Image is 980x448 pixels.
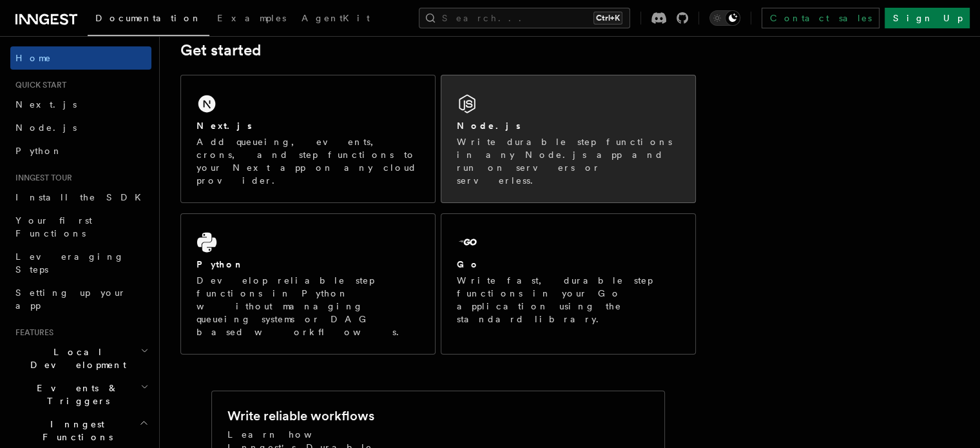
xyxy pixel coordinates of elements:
button: Local Development [10,340,151,376]
span: Events & Triggers [10,382,140,407]
span: Local Development [10,346,140,371]
a: Install the SDK [10,186,151,209]
a: Get started [180,41,261,59]
span: Your first Functions [15,215,92,239]
button: Search...Ctrl+K [419,8,630,28]
span: Examples [217,13,286,23]
a: Next.js [10,93,151,116]
a: Examples [209,4,294,35]
button: Events & Triggers [10,376,151,413]
span: Setting up your app [15,287,126,311]
a: Node.jsWrite durable step functions in any Node.js app and run on servers or serverless. [441,75,696,203]
a: Leveraging Steps [10,245,151,281]
a: Node.js [10,116,151,139]
p: Add queueing, events, crons, and step functions to your Next app on any cloud provider. [197,135,419,187]
p: Write durable step functions in any Node.js app and run on servers or serverless. [457,135,680,187]
span: Features [10,327,53,338]
a: Python [10,139,151,162]
span: Install the SDK [15,192,149,202]
kbd: Ctrl+K [593,12,622,24]
a: Sign Up [885,8,970,28]
span: Documentation [95,13,202,23]
a: Setting up your app [10,281,151,317]
h2: Next.js [197,119,252,132]
p: Write fast, durable step functions in your Go application using the standard library. [457,274,680,326]
a: PythonDevelop reliable step functions in Python without managing queueing systems or DAG based wo... [180,213,436,355]
button: Toggle dark mode [709,10,740,26]
a: Home [10,46,151,70]
span: Node.js [15,122,77,133]
a: Documentation [88,4,209,36]
span: Inngest Functions [10,418,139,443]
span: Inngest tour [10,173,72,183]
span: Home [15,52,52,64]
h2: Node.js [457,119,521,132]
a: Next.jsAdd queueing, events, crons, and step functions to your Next app on any cloud provider. [180,75,436,203]
span: Quick start [10,80,66,90]
span: Next.js [15,99,77,110]
h2: Go [457,258,480,271]
h2: Python [197,258,244,271]
a: AgentKit [294,4,378,35]
a: Contact sales [762,8,879,28]
p: Develop reliable step functions in Python without managing queueing systems or DAG based workflows. [197,274,419,338]
span: AgentKit [302,13,370,23]
a: GoWrite fast, durable step functions in your Go application using the standard library. [441,213,696,355]
a: Your first Functions [10,209,151,245]
h2: Write reliable workflows [227,407,374,425]
span: Leveraging Steps [15,251,124,275]
span: Python [15,146,62,156]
